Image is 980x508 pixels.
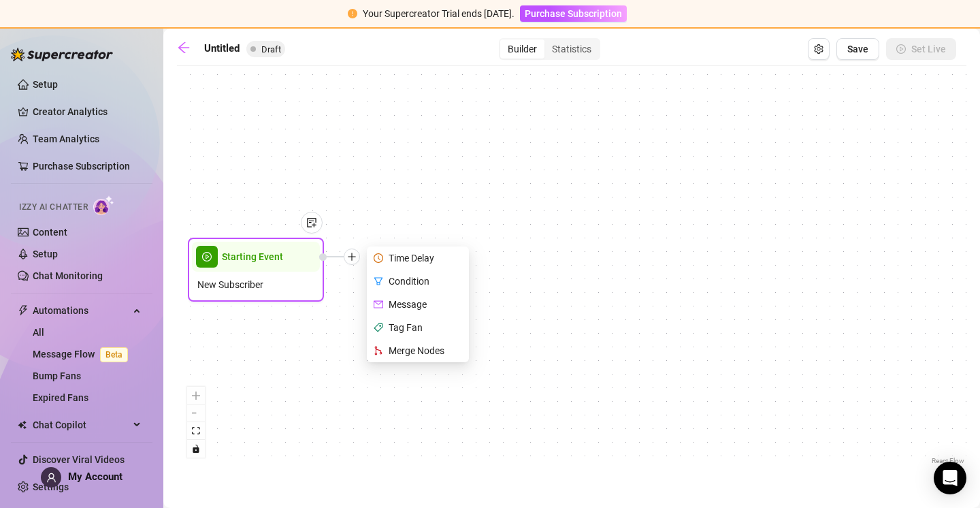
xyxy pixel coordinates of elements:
span: filter [374,276,383,286]
span: plus [347,252,357,261]
span: Izzy AI Chatter [19,201,88,214]
span: tag [374,323,383,332]
a: All [33,327,44,338]
strong: Untitled [204,42,240,54]
a: Creator Analytics [33,101,142,123]
div: Statistics [544,39,599,59]
span: Draft [261,44,281,54]
span: Your Supercreator Trial ends [DATE]. [363,8,514,19]
button: Purchase Subscription [520,5,627,22]
button: Set Live [886,38,956,60]
span: user [46,473,56,483]
a: Team Analytics [33,133,99,144]
span: Beta [100,347,128,362]
span: arrow-left [177,41,191,54]
div: Merge Nodes [370,339,469,362]
span: Automations [33,300,129,321]
span: setting [814,44,823,54]
span: Save [847,44,868,54]
button: Open Exit Rules [808,38,830,60]
div: Open Intercom Messenger [934,462,966,494]
img: Sticky Note [306,217,317,228]
span: clock-circle [374,253,383,263]
span: mail [374,300,383,309]
a: Chat Monitoring [33,270,103,281]
span: thunderbolt [18,305,29,316]
div: React Flow controls [187,387,205,458]
span: New Subscriber [197,277,263,292]
button: fit view [187,422,205,440]
img: logo-BBDzfeDw.svg [11,48,113,61]
img: Chat Copilot [18,420,27,430]
a: Purchase Subscription [33,161,130,172]
a: Settings [33,481,69,492]
span: Chat Copilot [33,414,129,436]
a: Bump Fans [33,370,81,381]
a: Setup [33,79,58,90]
img: AI Chatter [93,195,114,215]
a: Purchase Subscription [520,8,627,19]
a: Content [33,227,67,238]
div: Condition [370,270,469,293]
a: Setup [33,249,58,259]
a: arrow-left [177,41,197,57]
div: Message [370,293,469,316]
span: play-circle [196,246,218,268]
div: segmented control [499,38,600,60]
span: My Account [68,471,122,483]
span: exclamation-circle [348,9,357,18]
button: zoom out [187,404,205,422]
a: Message FlowBeta [33,349,133,360]
div: Time Delay [370,247,469,270]
button: toggle interactivity [187,440,205,458]
div: Sticky Noteplay-circleStarting EventNew Subscriberclock-circleTime DelayfilterConditionmailMessag... [188,238,324,302]
a: Discover Viral Videos [33,454,125,465]
div: Builder [500,39,544,59]
span: Purchase Subscription [525,8,622,19]
a: Expired Fans [33,392,88,403]
span: Starting Event [222,249,283,264]
span: merge [374,346,383,355]
div: Tag Fan [370,316,469,339]
a: React Flow attribution [932,457,964,464]
button: Save Flow [836,38,879,60]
